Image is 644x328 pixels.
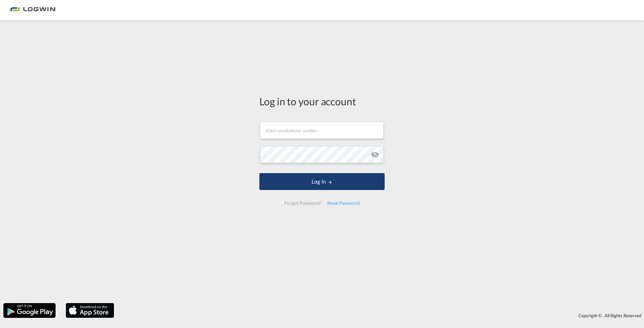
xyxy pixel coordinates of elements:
img: google.png [3,302,56,319]
div: Reset Password [324,197,362,209]
div: Forgot Password? [282,197,324,209]
img: bc73a0e0d8c111efacd525e4c8ad7d32.png [10,3,56,18]
div: Copyright © . All Rights Reserved [118,310,644,321]
input: Enter email/phone number [260,122,384,139]
div: Log in to your account [259,94,385,108]
button: LOGIN [259,173,385,190]
img: apple.png [65,302,115,319]
md-icon: icon-eye-off [371,151,379,159]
